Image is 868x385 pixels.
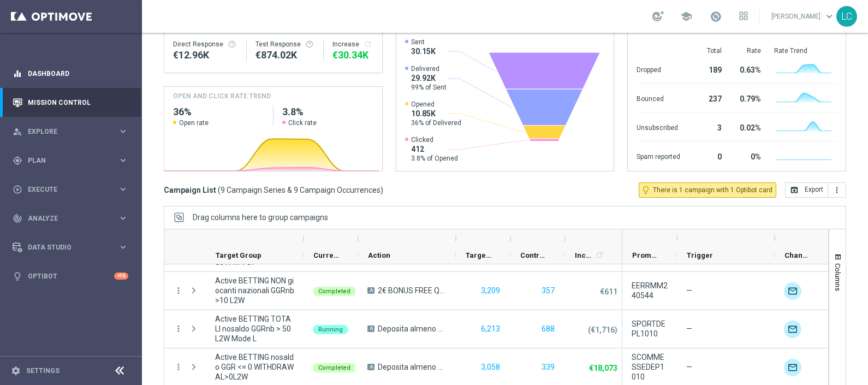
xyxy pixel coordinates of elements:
[28,186,118,193] span: Execute
[693,46,722,55] div: Total
[790,186,799,194] i: open_in_browser
[641,185,651,195] i: lightbulb_outline
[318,288,350,295] span: Completed
[164,185,383,195] h3: Campaign List
[173,91,271,101] h4: OPEN AND CLICK RATE TREND
[13,214,22,223] i: track_changes
[381,185,383,195] span: )
[411,135,458,144] span: Clicked
[637,147,680,164] div: Spam reported
[255,40,315,49] div: Test Response
[174,324,183,334] button: more_vert
[411,73,447,83] span: 29.92K
[12,272,129,281] button: lightbulb Optibot +10
[255,49,315,62] div: €874,018
[313,362,356,372] colored-tag: Completed
[686,286,692,295] span: —
[313,324,348,334] colored-tag: Running
[540,322,556,336] button: 688
[28,244,118,251] span: Data Studio
[686,363,692,371] span: —
[12,69,129,78] button: equalizer Dashboard
[785,182,828,198] button: open_in_browser Export
[367,364,374,370] span: A
[332,49,373,62] div: €30,340
[367,287,374,294] span: A
[378,324,447,334] span: Deposita almeno 15 per 2€ freebet, deposita almeno 25€ per 5€ freebet QEL 5
[215,352,294,382] span: Active BETTING nosaldo GGR <= 0 WITHDRAWAL>0L2W
[11,366,21,376] i: settings
[632,352,668,382] span: SCOMMESSEDEP1010
[118,184,128,194] i: keyboard_arrow_right
[588,325,617,335] p: (€1,716)
[13,214,118,223] div: Analyze
[480,322,501,336] button: 6,213
[833,186,841,194] i: more_vert
[313,251,340,259] span: Current Status
[687,251,713,259] span: Trigger
[215,314,294,343] span: Active BETTING TOTALI nosaldo GGRnb > 50 L2W Mode L
[784,251,811,259] span: Channel
[367,325,374,332] span: A
[774,46,837,55] div: Rate Trend
[480,360,501,374] button: 3,058
[378,362,447,372] span: Deposita almeno 10€ ricevi 500 sisal point, Deposita almeno 30€ ricevi 1500 sisal point,
[12,185,129,194] button: play_circle_outline Execute keyboard_arrow_right
[13,59,128,88] div: Dashboard
[411,100,461,109] span: Opened
[466,251,492,259] span: Targeted Customers
[12,214,129,223] button: track_changes Analyze keyboard_arrow_right
[836,6,857,27] div: LC
[693,60,722,78] div: 189
[680,10,692,22] span: school
[13,262,128,291] div: Optibot
[332,40,373,49] div: Increase
[118,155,128,165] i: keyboard_arrow_right
[735,147,761,164] div: 0%
[318,326,343,333] span: Running
[520,251,546,259] span: Control Customers
[735,89,761,106] div: 0.79%
[828,182,846,198] button: more_vert
[12,127,129,136] button: person_search Explore keyboard_arrow_right
[784,359,801,376] div: Optimail
[28,215,118,222] span: Analyze
[411,119,461,127] span: 36% of Delivered
[639,182,776,198] button: lightbulb_outline There is 1 campaign with 1 Optibot card
[28,59,128,88] a: Dashboard
[637,60,680,78] div: Dropped
[784,321,801,338] div: Optimail
[12,243,129,252] button: Data Studio keyboard_arrow_right
[735,46,761,55] div: Rate
[13,271,22,281] i: lightbulb
[632,319,668,339] span: SPORTDEPL1010
[12,156,129,165] button: gps_fixed Plan keyboard_arrow_right
[26,368,60,374] a: Settings
[693,147,722,164] div: 0
[114,273,128,280] div: +10
[411,154,458,163] span: 3.8% of Opened
[823,10,835,22] span: keyboard_arrow_down
[218,185,221,195] span: (
[364,40,372,49] button: refresh
[13,242,118,252] div: Data Studio
[575,251,593,259] span: Increase
[174,286,183,295] button: more_vert
[589,363,617,373] p: €18,073
[411,64,447,73] span: Delivered
[28,88,128,117] a: Mission Control
[784,282,801,300] div: Optimail
[540,284,556,298] button: 357
[595,251,604,259] i: refresh
[411,144,458,154] span: 412
[693,118,722,135] div: 3
[215,276,294,305] span: Active BETTING NON giocanti nazionali GGRnb>10 L2W
[193,213,328,222] div: Row Groups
